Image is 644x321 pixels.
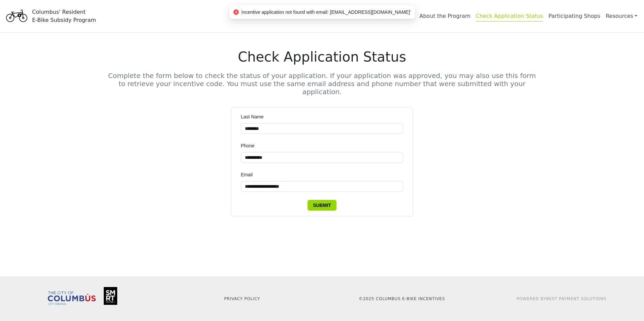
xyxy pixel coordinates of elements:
[241,152,403,163] input: Phone
[419,13,470,19] a: About the Program
[104,287,117,305] img: Smart Columbus
[241,142,259,149] label: Phone
[313,202,331,209] span: Submit
[48,291,96,305] img: Columbus City Council
[4,4,29,28] img: Program logo
[241,113,268,120] label: Last Name
[241,181,403,192] input: Email
[606,9,637,23] a: Resources
[308,200,336,211] button: Submit
[224,296,260,301] a: Privacy Policy
[32,8,96,24] div: Columbus' Resident E-Bike Subsidy Program
[241,123,403,134] input: Last Name
[241,171,257,178] label: Email
[517,296,607,301] a: Powered ByBest Payment Solutions
[4,12,96,20] a: Columbus' ResidentE-Bike Subsidy Program
[548,13,600,19] a: Participating Shops
[108,49,536,65] h1: Check Application Status
[241,8,411,16] span: Incentive application not found with email: [EMAIL_ADDRESS][DOMAIN_NAME]'
[476,13,543,22] a: Check Application Status
[108,72,536,96] h5: Complete the form below to check the status of your application. If your application was approved...
[326,296,478,302] p: © 2025 Columbus E-Bike Incentives
[233,9,239,15] span: close-circle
